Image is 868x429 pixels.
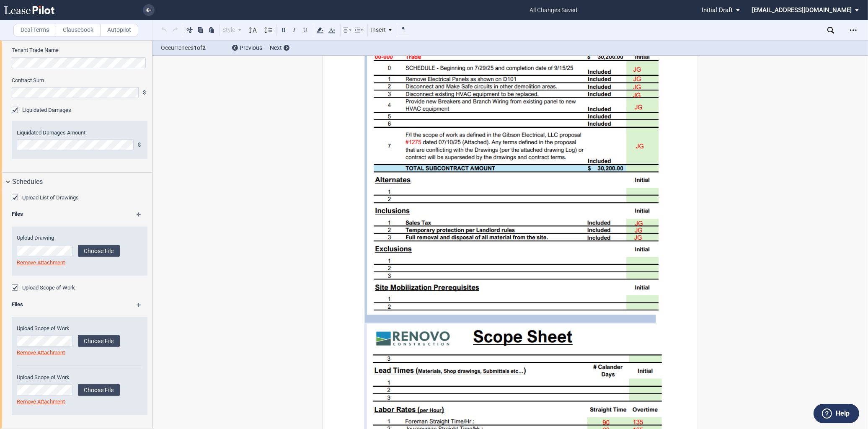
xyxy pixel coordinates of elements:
label: Upload List of Drawings [22,194,79,202]
div: Open Lease options menu [847,23,860,37]
span: Occurrences of [161,44,226,52]
div: Previous [232,44,262,52]
a: Remove Attachment [17,349,65,356]
label: Choose File [78,384,120,396]
button: Help [814,404,859,423]
label: Choose File [78,245,120,257]
button: Toggle Control Characters [399,25,409,35]
a: Remove Attachment [17,259,65,266]
button: Underline [300,25,310,35]
div: Next [270,44,289,52]
span: Previous [240,44,262,51]
md-checkbox: Upload Scope of Work [12,284,75,292]
b: 1 [194,44,197,51]
label: Upload Scope of Work [17,325,120,332]
div: Insert [369,25,394,36]
label: Upload Scope of Work [22,284,75,292]
label: Liquidated Damages [22,106,71,114]
label: Help [836,408,850,419]
span: $ [143,89,147,96]
span: Initial Draft [702,6,733,14]
span: Schedules [12,177,43,187]
b: 2 [202,44,206,51]
span: Next [270,44,282,51]
span: all changes saved [525,1,581,19]
md-checkbox: Liquidated Damages [12,106,71,115]
button: Paste [207,25,217,35]
label: Upload Scope of Work [17,374,120,381]
button: Italic [289,25,300,35]
md-checkbox: Upload List of Drawings [12,194,79,202]
label: Liquidated Damages Amount [17,129,142,137]
label: Contract Sum [12,77,147,84]
span: $ [138,141,142,149]
button: Copy [196,25,206,35]
b: Files [12,301,23,308]
label: Choose File [78,335,120,347]
label: Deal Terms [13,24,56,36]
button: Bold [279,25,289,35]
label: Upload Drawing [17,234,120,242]
b: Files [12,211,23,217]
a: Remove Attachment [17,398,65,405]
label: Autopilot [100,24,138,36]
label: Tenant Trade Name [12,47,147,54]
button: Cut [185,25,195,35]
label: Clausebook [56,24,101,36]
